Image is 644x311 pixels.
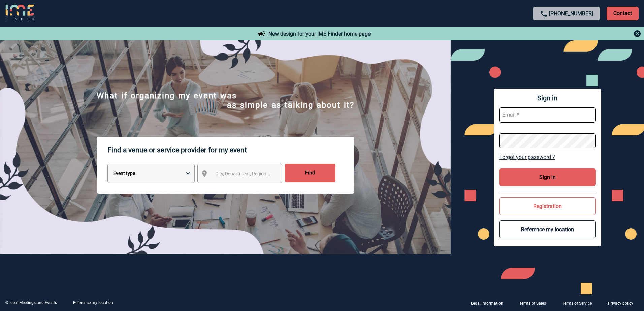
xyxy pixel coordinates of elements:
[5,300,57,305] div: © Ideal Meetings and Events
[499,168,596,186] button: Sign in
[549,10,593,17] a: [PHONE_NUMBER]
[499,197,596,215] button: Registration
[73,300,113,305] a: Reference my location
[285,164,335,182] input: Find
[499,220,596,238] button: Reference my location
[465,300,514,306] a: Legal information
[215,171,270,176] span: City, Department, Region...
[608,301,633,306] p: Privacy policy
[562,301,592,306] p: Terms of Service
[557,300,603,306] a: Terms of Service
[607,7,639,20] p: Contact
[499,94,596,102] span: Sign in
[540,10,548,18] img: call-24-px.png
[603,300,644,306] a: Privacy policy
[107,137,354,164] p: Find a venue or service provider for my event
[519,301,546,306] p: Terms of Sales
[471,301,503,306] p: Legal information
[514,300,557,306] a: Terms of Sales
[499,154,596,160] a: Forgot your password ?
[499,107,596,123] input: Email *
